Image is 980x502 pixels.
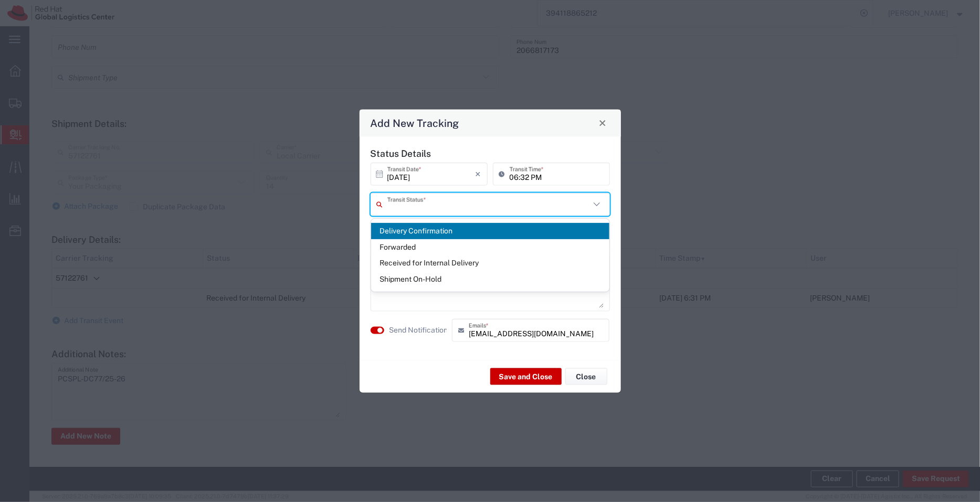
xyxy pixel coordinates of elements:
span: Forwarded [371,239,609,255]
agx-label: Send Notification [389,325,447,336]
i: × [476,165,481,182]
span: Shipment On-Hold [371,271,609,287]
span: Delivery Confirmation [371,223,609,239]
button: Close [565,368,607,385]
label: Send Notification [389,325,448,336]
span: Received for Internal Delivery [371,255,609,271]
button: Close [595,115,610,130]
h5: Status Details [371,147,610,158]
button: Save and Close [490,368,562,385]
h4: Add New Tracking [370,115,459,131]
